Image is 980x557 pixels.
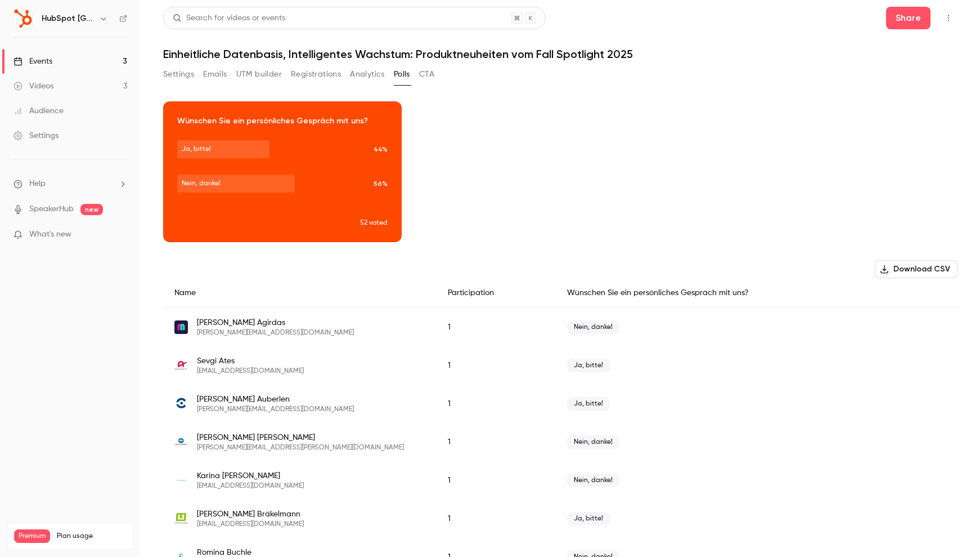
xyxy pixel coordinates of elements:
button: Share [886,7,930,29]
button: Registrations [291,65,341,83]
button: Settings [163,65,194,83]
span: Ja, bitte! [567,397,610,411]
span: Nein, danke! [567,320,619,334]
div: 1 [437,385,556,423]
div: dirk.auberlen@compacer.com [163,385,957,423]
div: 1 [437,308,556,347]
div: sevgi@atesspirit.io [163,346,957,385]
span: [PERSON_NAME][EMAIL_ADDRESS][PERSON_NAME][DOMAIN_NAME] [197,443,404,452]
span: [PERSON_NAME] [PERSON_NAME] [197,432,404,443]
div: 1 [437,423,556,461]
button: Download CSV [875,260,957,278]
div: 1 [437,500,556,538]
a: SpeakerHub [29,203,74,215]
iframe: Noticeable Trigger [114,230,127,240]
div: Audience [14,105,64,117]
h6: HubSpot [GEOGRAPHIC_DATA] [42,13,95,24]
button: Emails [203,65,227,83]
img: compacer.com [174,397,188,411]
span: [PERSON_NAME] Bräkelmann [197,509,304,520]
img: atesspirit.io [174,359,188,372]
span: [EMAIL_ADDRESS][DOMAIN_NAME] [197,520,304,529]
span: Ja, bitte! [567,359,610,372]
span: Plan usage [57,532,127,541]
button: UTM builder [236,65,282,83]
span: What's new [29,229,71,240]
button: CTA [419,65,434,83]
div: Participation [437,278,556,308]
span: Nein, danke! [567,435,619,449]
div: 1 [437,346,556,385]
span: Nein, danke! [567,474,619,487]
div: 1 [437,461,556,500]
div: Name [163,278,437,308]
img: HubSpot Germany [14,10,32,28]
span: [EMAIL_ADDRESS][DOMAIN_NAME] [197,482,304,491]
span: Karina [PERSON_NAME] [197,470,304,482]
div: Settings [14,130,59,141]
div: Search for videos or events [173,12,285,24]
button: Analytics [350,65,385,83]
div: Wünschen Sie ein persönliches Gespräch mit uns? [556,278,957,308]
span: Sevgi Ates [197,355,304,367]
div: p.braekelmann@langebartelsdruck.de [163,500,957,538]
span: Premium [14,529,50,543]
span: Ja, bitte! [567,512,610,525]
button: Polls [394,65,410,83]
span: [EMAIL_ADDRESS][DOMAIN_NAME] [197,367,304,376]
div: kbossen@conbato.de [163,461,957,500]
li: help-dropdown-opener [14,178,127,190]
span: [PERSON_NAME] Agirdas [197,317,354,328]
img: langebartelsdruck.de [174,512,188,525]
span: [PERSON_NAME][EMAIL_ADDRESS][DOMAIN_NAME] [197,405,354,414]
h1: Einheitliche Datenbasis, Intelligentes Wachstum: Produktneuheiten vom Fall Spotlight 2025 [163,47,957,61]
span: new [80,204,103,215]
span: [PERSON_NAME] Auberlen [197,394,354,405]
span: Help [29,178,46,190]
div: Videos [14,81,53,92]
div: Events [14,56,52,67]
div: yusuf.agirdas@maibornwolff.de [163,308,957,347]
img: konicaminolta.de [174,435,188,449]
div: tim.beckmann@konicaminolta.de [163,423,957,461]
span: [PERSON_NAME][EMAIL_ADDRESS][DOMAIN_NAME] [197,328,354,337]
img: conbato.de [174,474,188,487]
img: maibornwolff.de [174,320,188,334]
